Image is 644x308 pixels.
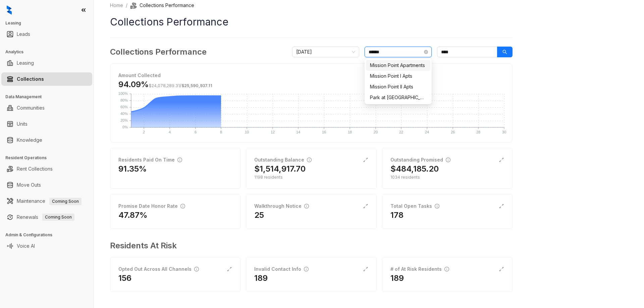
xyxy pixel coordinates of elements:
[348,130,352,134] text: 18
[390,265,449,273] div: # of At Risk Residents
[366,60,430,71] div: Mission Point Apartments
[1,162,92,176] li: Rent Collections
[1,133,92,147] li: Knowledge
[120,118,128,122] text: 20%
[363,203,368,209] span: expand-alt
[296,130,300,134] text: 14
[17,239,35,253] a: Voice AI
[370,94,426,101] div: Park at [GEOGRAPHIC_DATA]
[120,98,128,102] text: 80%
[5,49,94,55] h3: Analytics
[17,210,74,224] a: RenewalsComing Soon
[42,213,74,221] span: Coming Soon
[194,267,199,271] span: info-circle
[118,72,161,78] strong: Amount Collected
[118,156,182,164] div: Residents Paid On Time
[399,130,403,134] text: 22
[370,62,426,69] div: Mission Point Apartments
[254,273,268,284] h2: 189
[120,112,128,116] text: 40%
[304,204,309,208] span: info-circle
[446,158,450,162] span: info-circle
[109,2,124,9] a: Home
[110,240,507,252] h3: Residents At Risk
[17,162,53,176] a: Rent Collections
[366,71,430,81] div: Mission Point I Apts
[118,79,212,90] h3: 94.09%
[254,174,368,180] div: 1198 residents
[390,174,504,180] div: 1034 residents
[1,210,92,224] li: Renewals
[254,210,264,221] h2: 25
[17,56,34,70] a: Leasing
[126,2,127,9] li: /
[195,130,197,134] text: 6
[390,156,450,164] div: Outstanding Promised
[245,130,249,134] text: 10
[502,50,507,54] span: search
[1,27,92,41] li: Leads
[110,14,513,29] h1: Collections Performance
[390,202,439,210] div: Total Open Tasks
[220,130,222,134] text: 8
[1,72,92,86] li: Collections
[363,157,368,163] span: expand-alt
[499,203,504,209] span: expand-alt
[149,83,180,88] span: $24,078,289.31
[425,130,429,134] text: 24
[390,164,439,174] h2: $484,185.20
[120,105,128,109] text: 60%
[499,266,504,272] span: expand-alt
[110,46,207,58] h3: Collections Performance
[181,83,212,88] span: $25,590,937.11
[5,94,94,100] h3: Data Management
[254,164,306,174] h2: $1,514,917.70
[180,204,185,208] span: info-circle
[17,27,30,41] a: Leads
[169,130,171,134] text: 4
[5,155,94,161] h3: Resident Operations
[254,202,309,210] div: Walkthrough Notice
[390,273,404,284] h2: 189
[49,198,82,205] span: Coming Soon
[370,83,426,90] div: Mission Point II Apts
[1,194,92,208] li: Maintenance
[366,81,430,92] div: Mission Point II Apts
[435,204,439,208] span: info-circle
[118,202,185,210] div: Promise Date Honor Rate
[390,210,404,221] h2: 178
[370,72,426,80] div: Mission Point I Apts
[366,92,430,103] div: Park at Mission Hills
[5,20,94,26] h3: Leasing
[1,56,92,70] li: Leasing
[17,117,28,131] a: Units
[1,101,92,115] li: Communities
[1,178,92,192] li: Move Outs
[118,273,131,284] h2: 156
[271,130,275,134] text: 12
[322,130,326,134] text: 16
[118,210,148,221] h2: 47.87%
[118,164,147,174] h2: 91.35%
[296,47,355,57] span: September 2025
[499,157,504,163] span: expand-alt
[254,265,309,273] div: Invalid Contact Info
[363,266,368,272] span: expand-alt
[444,267,449,271] span: info-circle
[451,130,455,134] text: 26
[143,130,145,134] text: 2
[149,83,212,88] span: /
[1,117,92,131] li: Units
[424,50,428,54] span: close-circle
[17,101,45,115] a: Communities
[1,239,92,253] li: Voice AI
[118,91,128,96] text: 100%
[17,178,41,192] a: Move Outs
[5,232,94,238] h3: Admin & Configurations
[17,72,44,86] a: Collections
[476,130,480,134] text: 28
[7,5,12,15] img: logo
[227,266,232,272] span: expand-alt
[122,125,128,129] text: 0%
[307,158,312,162] span: info-circle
